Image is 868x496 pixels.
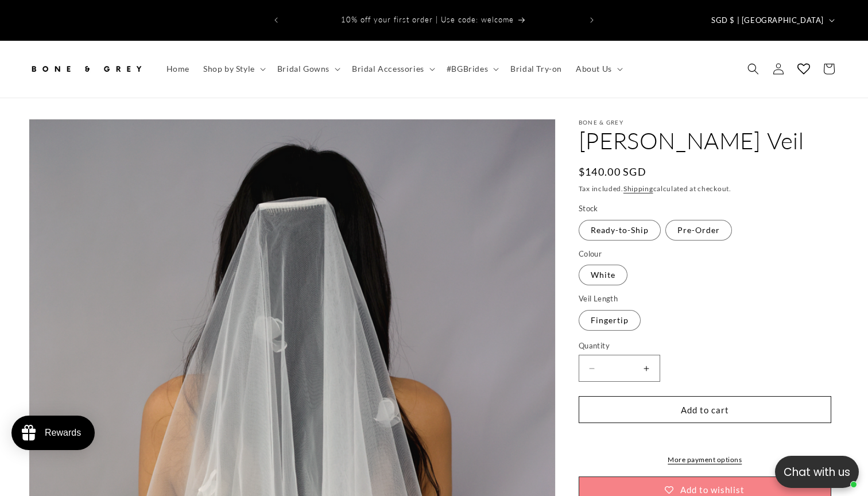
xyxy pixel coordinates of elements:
a: Home [160,57,196,81]
span: #BGBrides [447,64,488,74]
span: About Us [576,64,612,74]
div: Tax included. calculated at checkout. [579,183,839,195]
button: Previous announcement [263,9,289,31]
summary: Shop by Style [196,57,270,81]
a: Bridal Try-on [503,57,569,81]
a: More payment options [579,455,831,465]
summary: #BGBrides [440,57,503,81]
label: Ready-to-Ship [579,220,661,241]
summary: Search [741,56,766,82]
div: Rewards [45,428,81,438]
button: Open chatbox [775,456,859,488]
legend: Colour [579,249,603,260]
h1: [PERSON_NAME] Veil [579,126,839,156]
button: SGD $ | [GEOGRAPHIC_DATA] [704,9,839,31]
span: $140.00 SGD [579,164,646,180]
summary: Bridal Gowns [270,57,345,81]
p: Bone & Grey [579,119,839,126]
span: Bridal Gowns [277,64,330,74]
span: Home [166,64,189,74]
span: Shop by Style [203,64,255,74]
label: Quantity [579,340,831,352]
span: Bridal Try-on [510,64,562,74]
button: Add to cart [579,396,831,423]
span: Bridal Accessories [352,64,424,74]
summary: About Us [569,57,627,81]
legend: Stock [579,203,599,215]
span: SGD $ | [GEOGRAPHIC_DATA] [711,15,824,26]
p: Chat with us [775,464,859,480]
a: Shipping [623,184,653,193]
img: Bone and Grey Bridal [29,56,144,82]
label: White [579,265,627,285]
button: Next announcement [579,9,604,31]
legend: Veil Length [579,293,619,305]
span: 10% off your first order | Use code: welcome [341,15,514,24]
label: Pre-Order [665,220,732,241]
label: Fingertip [579,310,641,331]
a: Bone and Grey Bridal [25,52,148,86]
summary: Bridal Accessories [345,57,440,81]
